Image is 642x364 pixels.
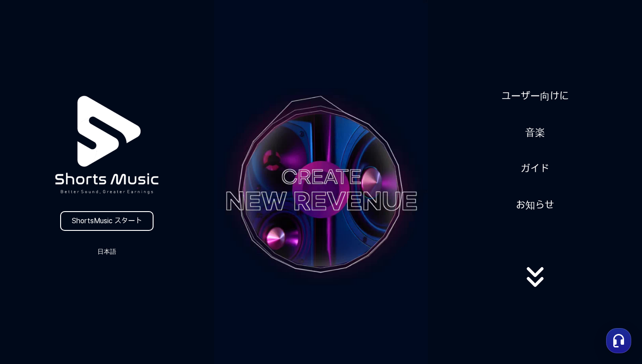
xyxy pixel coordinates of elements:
a: ShortsMusic スタート [60,211,154,231]
a: ガイド [517,158,553,180]
button: 日本語 [85,245,128,258]
a: 音楽 [522,121,549,143]
img: logo [33,72,180,218]
a: お知らせ [512,194,558,216]
a: ユーザー向けに [498,85,572,107]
